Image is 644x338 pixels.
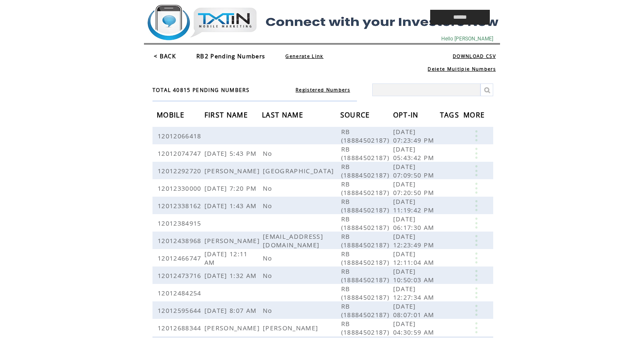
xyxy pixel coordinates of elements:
span: MORE [463,108,487,124]
span: [DATE] 12:11 AM [204,249,248,266]
a: MOBILE [157,112,187,117]
span: RB (18884502187) [341,162,391,179]
span: FIRST NAME [204,108,250,124]
span: [DATE] 07:09:50 PM [393,162,437,179]
span: [DATE] 05:43:42 PM [393,145,437,162]
span: [DATE] 7:20 PM [204,184,259,192]
span: RB (18884502187) [341,180,391,197]
span: 12012595644 [158,306,204,315]
span: RB (18884502187) [341,145,391,162]
span: 12012466747 [158,254,204,262]
span: RB (18884502187) [341,302,391,319]
span: [DATE] 04:30:59 AM [393,319,437,336]
a: FIRST NAME [204,112,250,117]
a: Registered Numbers [296,87,350,93]
span: 12012438968 [158,236,204,245]
a: Delete Multiple Numbers [428,66,496,72]
span: No [263,184,275,192]
span: [PERSON_NAME] [204,236,262,245]
span: 12012473716 [158,271,204,280]
span: RB (18884502187) [341,319,391,336]
span: RB (18884502187) [341,284,391,301]
a: TAGS [440,112,461,117]
a: SOURCE [340,112,372,117]
span: [DATE] 10:50:03 AM [393,267,437,284]
span: TOTAL 40815 PENDING NUMBERS [152,86,250,94]
span: [DATE] 5:43 PM [204,149,259,158]
span: [DATE] 06:17:30 AM [393,215,437,232]
span: [GEOGRAPHIC_DATA] [263,166,336,175]
span: 12012384915 [158,219,204,227]
span: [DATE] 1:43 AM [204,201,259,210]
a: < BACK [154,52,176,60]
span: 12012484254 [158,289,204,297]
span: [DATE] 12:11:04 AM [393,249,437,266]
span: [PERSON_NAME] [204,324,262,332]
span: 12012066418 [158,132,204,140]
span: SOURCE [340,108,372,124]
span: RB (18884502187) [341,232,391,249]
span: 12012338162 [158,201,204,210]
span: OPT-IN [393,108,421,124]
span: RB (18884502187) [341,197,391,214]
span: [DATE] 08:07:01 AM [393,302,437,319]
span: No [263,271,275,280]
a: Generate Link [285,53,323,59]
span: No [263,254,275,262]
span: RB (18884502187) [341,267,391,284]
span: 12012292720 [158,166,204,175]
span: 12012330000 [158,184,204,192]
span: [DATE] 07:20:50 PM [393,180,437,197]
span: TAGS [440,108,461,124]
span: [DATE] 11:19:42 PM [393,197,437,214]
span: Hello [PERSON_NAME] [441,36,493,42]
span: RB (18884502187) [341,127,391,144]
span: [PERSON_NAME] [204,166,262,175]
span: 12012688344 [158,324,204,332]
span: No [263,306,275,315]
span: MOBILE [157,108,187,124]
a: LAST NAME [262,112,305,117]
span: [DATE] 1:32 AM [204,271,259,280]
span: RB (18884502187) [341,215,391,232]
span: [DATE] 8:07 AM [204,306,259,315]
span: RB2 Pending Numbers [196,52,265,60]
span: [DATE] 12:23:49 PM [393,232,437,249]
span: [DATE] 07:23:49 PM [393,127,437,144]
span: [PERSON_NAME] [263,324,320,332]
a: OPT-IN [393,112,421,117]
a: DOWNLOAD CSV [453,53,496,59]
span: No [263,201,275,210]
span: [EMAIL_ADDRESS][DOMAIN_NAME] [263,232,323,249]
span: 12012074747 [158,149,204,158]
span: RB (18884502187) [341,249,391,266]
span: [DATE] 12:27:34 AM [393,284,437,301]
span: No [263,149,275,158]
span: LAST NAME [262,108,305,124]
